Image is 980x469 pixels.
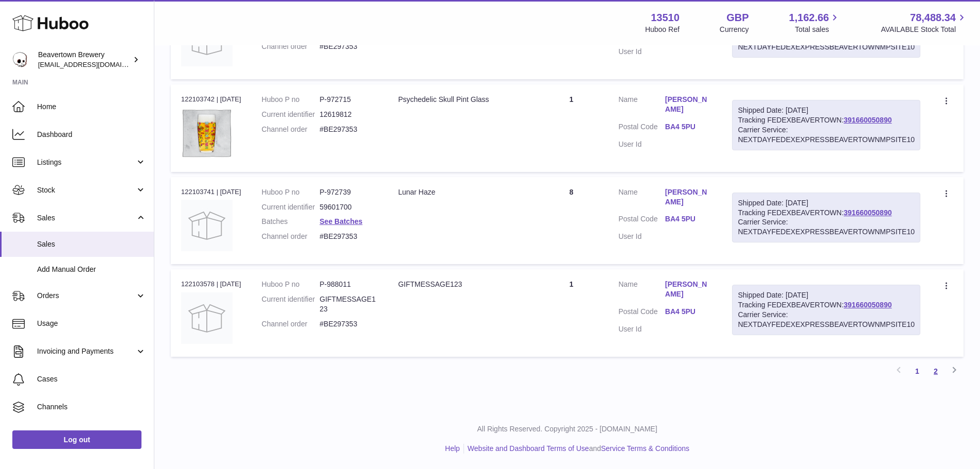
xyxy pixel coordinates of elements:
[181,108,233,159] img: beavertown-brewery-psychedlic-pint-glass_36326ebd-29c0-4cac-9570-52cf9d517ba4.png
[726,11,749,25] strong: GBP
[534,269,608,356] td: 1
[908,362,926,380] a: 1
[844,301,892,309] a: 391660050890
[732,100,920,150] div: Tracking FEDEXBEAVERTOWN:
[37,374,146,384] span: Cases
[618,187,665,210] dt: Name
[445,444,460,453] a: Help
[738,217,915,237] div: Carrier Service: NEXTDAYFEDEXEXPRESSBEAVERTOWNMPSITE10
[795,25,841,34] span: Total sales
[12,430,141,449] a: Log out
[618,280,665,302] dt: Name
[319,217,362,225] a: See Batches
[398,95,524,105] div: Psychedelic Skull Pint Glass
[618,214,665,227] dt: Postal Code
[319,232,378,241] dd: #BE297353
[319,110,378,119] dd: 12619812
[262,202,320,212] dt: Current identifier
[181,200,233,251] img: no-photo.jpg
[732,193,920,243] div: Tracking FEDEXBEAVERTOWN:
[665,307,712,317] a: BA4 5PU
[534,84,608,171] td: 1
[618,324,665,334] dt: User Id
[844,209,892,217] a: 391660050890
[38,50,131,70] div: Beavertown Brewery
[319,187,378,197] dd: P-972739
[262,232,320,241] dt: Channel order
[651,11,680,25] strong: 13510
[665,187,712,207] a: [PERSON_NAME]
[37,102,146,112] span: Home
[37,346,135,356] span: Invoicing and Payments
[262,125,320,134] dt: Channel order
[665,280,712,299] a: [PERSON_NAME]
[12,52,28,67] img: internalAdmin-13510@internal.huboo.com
[398,280,524,289] div: GIFTMESSAGE123
[262,110,320,119] dt: Current identifier
[789,11,841,34] a: 1,162.66 Total sales
[37,185,135,195] span: Stock
[319,125,378,134] dd: #BE297353
[163,424,972,434] p: All Rights Reserved. Copyright 2025 - [DOMAIN_NAME]
[38,60,151,68] span: [EMAIL_ADDRESS][DOMAIN_NAME]
[37,158,135,167] span: Listings
[645,25,680,34] div: Huboo Ref
[398,187,524,197] div: Lunar Haze
[732,285,920,335] div: Tracking FEDEXBEAVERTOWN:
[618,140,665,149] dt: User Id
[618,122,665,134] dt: Postal Code
[262,294,320,314] dt: Current identifier
[319,42,378,51] dd: #BE297353
[618,232,665,241] dt: User Id
[181,280,241,289] div: 122103578 | [DATE]
[618,307,665,319] dt: Postal Code
[738,290,915,300] div: Shipped Date: [DATE]
[181,187,241,197] div: 122103741 | [DATE]
[665,214,712,224] a: BA4 5PU
[618,95,665,117] dt: Name
[319,294,378,314] dd: GIFTMESSAGE123
[844,116,892,124] a: 391660050890
[601,444,689,453] a: Service Terms & Conditions
[468,444,589,453] a: Website and Dashboard Terms of Use
[262,95,320,105] dt: Huboo P no
[181,95,241,104] div: 122103742 | [DATE]
[319,280,378,289] dd: P-988011
[881,11,968,34] a: 78,488.34 AVAILABLE Stock Total
[464,444,689,454] li: and
[262,319,320,329] dt: Channel order
[37,265,146,274] span: Add Manual Order
[926,362,945,380] a: 2
[181,292,233,344] img: no-photo.jpg
[665,122,712,132] a: BA4 5PU
[720,25,749,34] div: Currency
[881,25,968,34] span: AVAILABLE Stock Total
[738,106,915,115] div: Shipped Date: [DATE]
[262,217,320,227] dt: Batches
[262,187,320,197] dt: Huboo P no
[910,11,956,25] span: 78,488.34
[738,310,915,329] div: Carrier Service: NEXTDAYFEDEXEXPRESSBEAVERTOWNMPSITE10
[738,125,915,145] div: Carrier Service: NEXTDAYFEDEXEXPRESSBEAVERTOWNMPSITE10
[618,47,665,57] dt: User Id
[37,319,146,328] span: Usage
[319,95,378,105] dd: P-972715
[262,42,320,51] dt: Channel order
[319,202,378,212] dd: 59601700
[738,198,915,208] div: Shipped Date: [DATE]
[262,280,320,289] dt: Huboo P no
[37,239,146,249] span: Sales
[789,11,829,25] span: 1,162.66
[534,177,608,264] td: 8
[37,130,146,140] span: Dashboard
[319,319,378,329] dd: #BE297353
[37,291,135,301] span: Orders
[37,402,146,412] span: Channels
[37,213,135,223] span: Sales
[665,95,712,114] a: [PERSON_NAME]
